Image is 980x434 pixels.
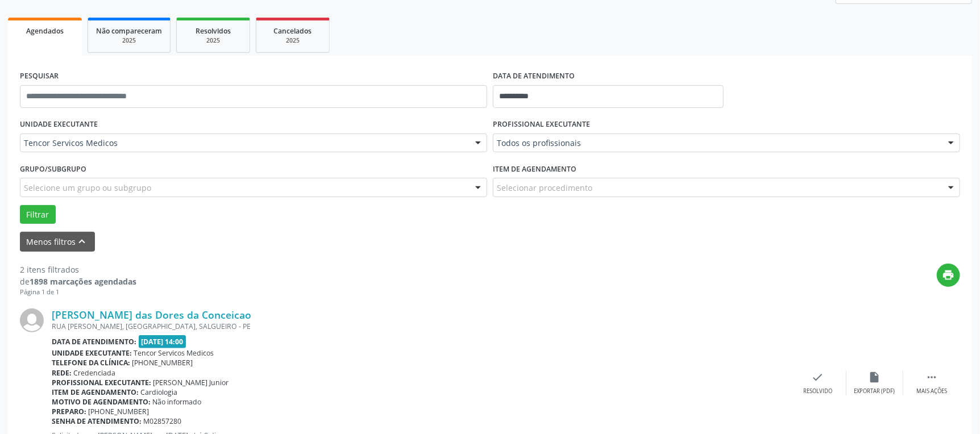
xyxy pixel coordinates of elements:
[497,182,592,194] span: Selecionar procedimento
[52,348,132,358] b: Unidade executante:
[74,368,116,378] span: Credenciada
[854,387,895,395] div: Exportar (PDF)
[141,387,178,397] span: Cardiologia
[96,26,162,36] span: Não compareceram
[52,397,151,407] b: Motivo de agendamento:
[497,137,937,149] span: Todos os profissionais
[153,397,202,407] span: Não informado
[132,358,193,368] span: [PHONE_NUMBER]
[20,287,136,297] div: Página 1 de 1
[493,160,576,178] label: Item de agendamento
[26,26,64,36] span: Agendados
[139,335,186,348] span: [DATE] 14:00
[20,116,98,133] label: UNIDADE EXECUTANTE
[52,416,142,426] b: Senha de atendimento:
[52,358,130,368] b: Telefone da clínica:
[803,387,832,395] div: Resolvido
[937,264,960,287] button: print
[274,26,312,36] span: Cancelados
[30,276,136,287] strong: 1898 marcações agendadas
[20,308,44,332] img: img
[144,416,182,426] span: M02857280
[52,308,251,321] a: [PERSON_NAME] das Dores da Conceicao
[134,348,214,358] span: Tencor Servicos Medicos
[925,371,938,383] i: 
[52,322,790,331] div: RUA [PERSON_NAME], [GEOGRAPHIC_DATA], SALGUEIRO - PE
[52,387,139,397] b: Item de agendamento:
[185,36,242,45] div: 2025
[869,371,881,383] i: insert_drive_file
[942,269,955,281] i: print
[24,137,464,149] span: Tencor Servicos Medicos
[153,378,229,387] span: [PERSON_NAME] Junior
[52,378,151,387] b: Profissional executante:
[96,36,162,45] div: 2025
[76,235,89,248] i: keyboard_arrow_up
[89,407,150,416] span: [PHONE_NUMBER]
[20,68,59,85] label: PESQUISAR
[20,232,95,252] button: Menos filtroskeyboard_arrow_up
[493,116,590,133] label: PROFISSIONAL EXECUTANTE
[20,276,136,287] div: de
[264,36,321,45] div: 2025
[20,160,86,178] label: Grupo/Subgrupo
[20,205,56,224] button: Filtrar
[20,264,136,276] div: 2 itens filtrados
[52,407,86,416] b: Preparo:
[52,337,136,347] b: Data de atendimento:
[196,26,231,36] span: Resolvidos
[52,368,72,378] b: Rede:
[493,68,575,85] label: DATA DE ATENDIMENTO
[24,182,151,194] span: Selecione um grupo ou subgrupo
[812,371,824,383] i: check
[916,387,947,395] div: Mais ações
